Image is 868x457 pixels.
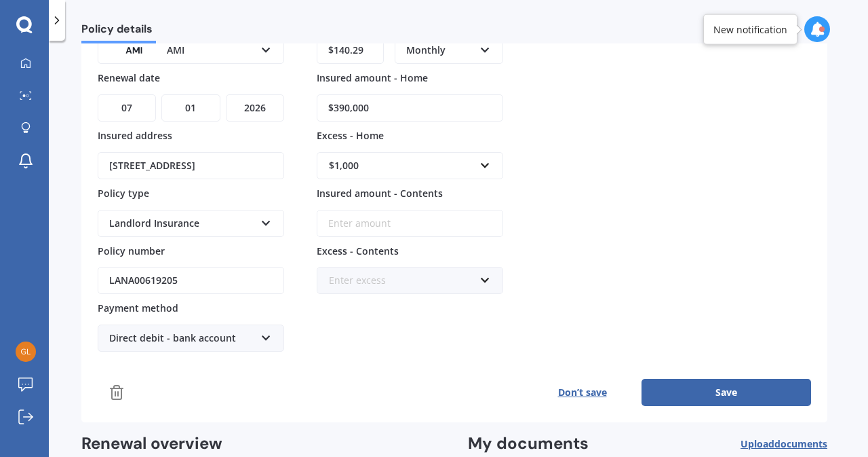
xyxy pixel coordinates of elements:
span: Excess - Contents [317,244,399,257]
span: Upload [741,439,827,450]
div: $1,000 [329,158,475,173]
input: Enter amount [317,37,384,64]
div: New notification [713,22,787,36]
div: AMI [109,43,255,58]
span: Policy details [81,22,156,41]
span: Payment method [98,301,178,314]
span: Excess - Home [317,129,384,142]
input: Enter policy number [98,267,284,294]
div: Landlord Insurance [109,216,255,231]
div: Enter excess [329,273,475,288]
div: Monthly [406,43,474,58]
button: Save [642,379,811,406]
span: Policy number [98,244,165,257]
button: Uploaddocuments [741,433,827,454]
span: Insured amount - Home [317,71,428,84]
img: 25cd941e63421431d0a722452da9e5bd [16,342,36,362]
input: Enter amount [317,210,503,237]
div: Direct debit - bank account [109,331,255,346]
span: Renewal date [98,71,160,84]
h2: Renewal overview [81,433,441,454]
span: Insured amount - Contents [317,187,443,200]
input: Enter address [98,152,284,179]
button: Don’t save [523,379,642,406]
span: Insured address [98,129,172,142]
h2: My documents [468,433,589,454]
img: AMI-text-1.webp [109,41,159,60]
input: Enter amount [317,94,503,122]
span: documents [774,437,827,450]
span: Policy type [98,187,149,200]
